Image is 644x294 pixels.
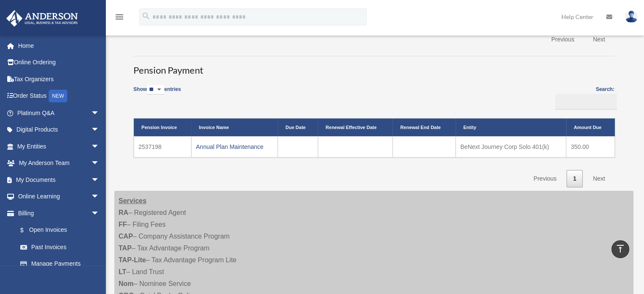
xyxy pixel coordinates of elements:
[91,188,108,206] span: arrow_drop_down
[6,155,112,172] a: My Anderson Teamarrow_drop_down
[196,143,264,150] a: Annual Plan Maintenance
[147,85,164,95] select: Showentries
[527,170,563,187] a: Previous
[12,256,108,272] a: Manage Payments
[586,31,611,48] a: Next
[91,121,108,139] span: arrow_drop_down
[133,56,614,77] h3: Pension Payment
[6,188,112,205] a: Online Learningarrow_drop_down
[119,233,133,240] strong: CAP
[12,222,104,239] a: $Open Invoices
[119,209,128,216] strong: RA
[586,170,611,187] a: Next
[6,54,112,71] a: Online Ordering
[12,239,108,256] a: Past Invoices
[133,85,181,103] label: Show entries
[91,155,108,172] span: arrow_drop_down
[4,10,80,27] img: Anderson Advisors Platinum Portal
[119,197,146,204] strong: Services
[566,118,615,136] th: Amount Due: activate to sort column ascending
[625,11,638,23] img: User Pic
[456,118,566,136] th: Entity: activate to sort column ascending
[119,256,146,264] strong: TAP-Lite
[91,104,108,122] span: arrow_drop_down
[545,31,580,48] a: Previous
[392,118,456,136] th: Renewal End Date: activate to sort column ascending
[6,104,112,121] a: Platinum Q&Aarrow_drop_down
[6,37,112,54] a: Home
[567,170,583,187] a: 1
[119,221,127,228] strong: FF
[6,138,112,155] a: My Entitiesarrow_drop_down
[119,268,126,275] strong: LT
[456,136,566,157] td: BeNext Journey Corp Solo 401(k)
[91,205,108,222] span: arrow_drop_down
[141,11,151,21] i: search
[91,138,108,155] span: arrow_drop_down
[6,205,108,222] a: Billingarrow_drop_down
[191,118,278,136] th: Invoice Name: activate to sort column ascending
[555,94,617,110] input: Search:
[611,240,629,258] a: vertical_align_top
[615,244,625,254] i: vertical_align_top
[119,245,132,252] strong: TAP
[6,171,112,188] a: My Documentsarrow_drop_down
[134,118,191,136] th: Pension Invoice: activate to sort column descending
[566,136,615,157] td: 350.00
[278,118,318,136] th: Due Date: activate to sort column ascending
[114,15,124,22] a: menu
[6,121,112,138] a: Digital Productsarrow_drop_down
[114,12,124,22] i: menu
[134,136,191,157] td: 2537198
[119,280,134,287] strong: Nom
[25,225,29,236] span: $
[318,118,393,136] th: Renewal Effective Date: activate to sort column ascending
[553,85,614,110] label: Search:
[6,88,112,105] a: Order StatusNEW
[49,90,67,102] div: NEW
[91,171,108,189] span: arrow_drop_down
[6,71,112,88] a: Tax Organizers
